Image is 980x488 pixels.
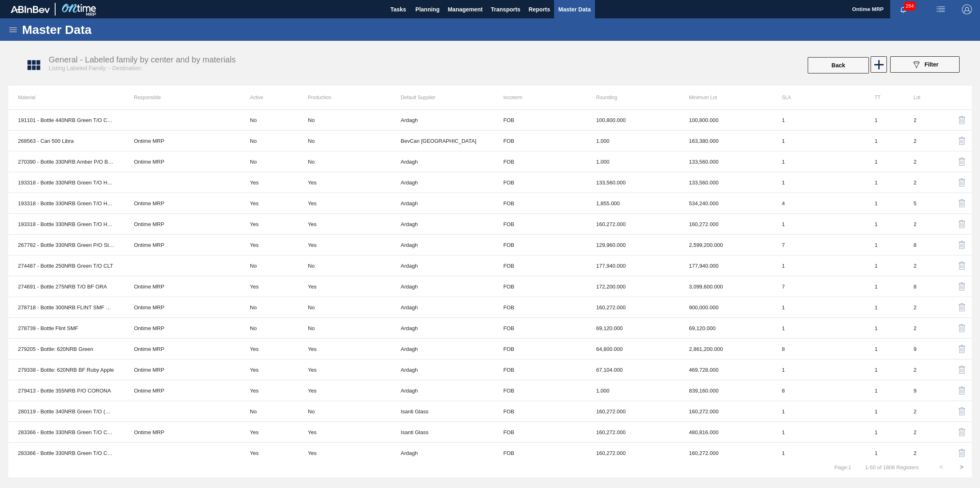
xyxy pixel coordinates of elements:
td: Ontime MRP [124,359,240,380]
td: Ontime MRP [124,214,240,235]
div: Material with no Discontinuation Date [308,263,401,269]
td: Ontime MRP [124,193,240,214]
div: Delete Material [952,110,962,130]
td: 3099600 [679,276,772,297]
td: 278718 - Bottle 300NRB FLINT SMF Pine Twist [8,297,124,318]
div: Delete Material [952,401,962,421]
td: 283366 - Bottle 330NRB Green T/O CLT Booster [8,443,124,464]
div: Material with no Discontinuation Date [308,388,401,394]
td: FOB [494,110,586,131]
span: Filter [924,61,938,68]
button: Notifications [890,4,916,15]
span: Tasks [389,4,407,14]
img: delete-icon [957,240,967,250]
td: 1 [772,151,865,172]
td: Ardagh [401,151,493,172]
img: delete-icon [957,115,967,125]
div: Delete Material [952,256,962,275]
td: Ardagh [401,214,493,235]
img: delete-icon [957,365,967,375]
td: 1 [865,131,904,151]
td: 1 [865,359,904,380]
div: Yes [308,346,316,352]
td: 133560 [679,172,772,193]
td: Yes [240,214,308,235]
td: 160272 [679,214,772,235]
img: delete-icon [957,157,967,166]
td: 100800 [679,110,772,131]
td: 278739 - Bottle Flint SMF [8,318,124,339]
td: FOB [494,172,586,193]
div: Delete Material [952,277,962,296]
td: 1 [865,422,904,443]
td: 8 [772,380,865,401]
td: FOB [494,443,586,464]
td: 177940 [679,255,772,276]
div: Material with no Discontinuation Date [308,450,401,456]
td: Yes [240,380,308,401]
td: 67104 [586,359,679,380]
td: 1 [865,401,904,422]
td: FOB [494,235,586,255]
td: 193318 - Bottle 330NRB Green T/O Handi Fly Fish [8,193,124,214]
td: 1 [865,235,904,255]
td: 2 [904,401,942,422]
span: Master Data [558,4,590,14]
button: delete-icon [952,277,972,296]
td: Ardagh [401,235,493,255]
td: 160272 [679,443,772,464]
img: userActions [936,4,946,14]
span: 264 [904,2,915,11]
div: Yes [308,388,316,394]
th: Default Supplier [401,86,493,109]
div: Material with no Discontinuation Date [308,429,401,435]
th: SLA [772,86,865,109]
td: Ardagh [401,318,493,339]
td: Yes [240,193,308,214]
button: delete-icon [952,360,972,379]
button: delete-icon [952,152,972,171]
td: FOB [494,151,586,172]
div: Delete Material [952,422,962,442]
td: 133560 [679,151,772,172]
div: No [308,159,315,165]
div: No [308,138,315,144]
th: TT [865,86,904,109]
th: Production [308,86,401,109]
td: 1 [865,443,904,464]
td: FOB [494,276,586,297]
div: Yes [308,221,316,227]
td: 129960 [586,235,679,255]
td: No [240,151,308,172]
td: 191101 - Bottle 440NRB Green T/O CLT (2013 Up) [8,110,124,131]
button: delete-icon [952,214,972,234]
td: No [240,255,308,276]
button: < [931,457,951,477]
td: Ardagh [401,255,493,276]
td: 2 [904,131,942,151]
td: 9 [904,380,942,401]
td: FOB [494,318,586,339]
td: 7 [772,235,865,255]
td: 268563 - Can 500 Libra [8,131,124,151]
button: Filter [890,56,960,73]
button: delete-icon [952,131,972,151]
button: delete-icon [952,235,972,255]
td: 1 [772,131,865,151]
div: Material with no Discontinuation Date [308,117,401,123]
td: 69120 [586,318,679,339]
td: 7 [772,276,865,297]
td: Yes [240,276,308,297]
span: 1 - 50 of 1808 Registers [864,464,919,470]
td: FOB [494,131,586,151]
td: Ardagh [401,172,493,193]
td: 172200 [586,276,679,297]
div: Yes [308,429,316,435]
td: Ontime MRP [124,380,240,401]
td: 270390 - Bottle 330NRB Amber P/O Budweiser [8,151,124,172]
td: 160272 [679,401,772,422]
td: 1 [772,359,865,380]
td: 2 [904,172,942,193]
div: Yes [308,284,316,290]
div: Yes [308,450,316,456]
